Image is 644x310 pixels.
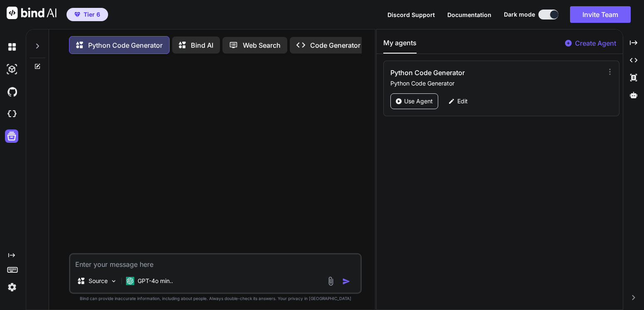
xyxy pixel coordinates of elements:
[457,97,468,105] p: Edit
[447,11,491,18] span: Documentation
[390,68,539,78] h3: Python Code Generator
[387,11,435,18] span: Discord Support
[5,85,19,99] img: githubDark
[5,107,19,121] img: cloudideIcon
[390,79,603,88] p: Python Code Generator
[447,10,491,19] button: Documentation
[74,12,80,17] img: premium
[126,277,134,285] img: GPT-4o mini
[504,10,535,19] span: Dark mode
[383,38,417,54] button: My agents
[404,97,433,105] p: Use Agent
[5,62,19,76] img: darkAi-studio
[89,277,108,285] p: Source
[387,10,435,19] button: Discord Support
[326,276,336,286] img: attachment
[88,40,163,50] p: Python Code Generator
[243,40,281,50] p: Web Search
[5,280,19,294] img: settings
[191,40,213,50] p: Bind AI
[5,40,19,54] img: darkChat
[575,38,616,48] p: Create Agent
[310,40,360,50] p: Code Generator
[342,277,350,286] img: icon
[67,8,108,21] button: premiumTier 6
[84,10,100,19] span: Tier 6
[110,278,117,285] img: Pick Models
[69,295,362,302] p: Bind can provide inaccurate information, including about people. Always double-check its answers....
[570,6,631,23] button: Invite Team
[7,7,57,19] img: Bind AI
[138,277,173,285] p: GPT-4o min..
